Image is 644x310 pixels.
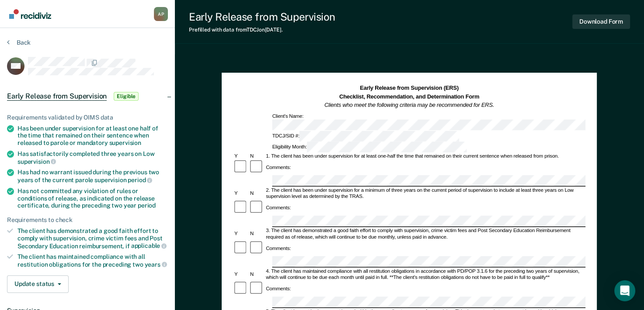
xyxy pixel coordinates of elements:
div: 1. The client has been under supervision for at least one-half the time that remained on their cu... [265,153,586,159]
div: N [249,271,265,278]
div: Has been under supervision for at least one half of the time that remained on their sentence when... [17,125,168,147]
button: Update status [7,275,69,293]
span: Eligible [114,92,139,101]
div: N [249,231,265,237]
div: Y [233,190,249,197]
div: Comments: [265,205,292,211]
span: Early Release from Supervision [7,92,107,101]
strong: Checklist, Recommendation, and Determination Form [339,93,479,99]
div: 3. The client has demonstrated a good faith effort to comply with supervision, crime victim fees ... [265,228,586,241]
strong: Early Release from Supervision (ERS) [360,85,459,91]
div: Y [233,231,249,237]
div: Has not committed any violation of rules or conditions of release, as indicated on the release ce... [17,187,168,209]
div: Open Intercom Messenger [614,280,635,301]
em: Clients who meet the following criteria may be recommended for ERS. [324,102,494,108]
div: A P [154,7,168,21]
span: applicable [131,242,167,249]
div: Requirements validated by OIMS data [7,114,168,121]
div: Comments: [265,285,292,292]
span: supervision [109,139,141,146]
div: Y [233,153,249,159]
div: The client has demonstrated a good faith effort to comply with supervision, crime victim fees and... [17,227,168,250]
div: TDCJ/SID #: [271,131,460,142]
div: Early Release from Supervision [189,11,335,23]
button: Back [7,39,31,46]
div: Prefilled with data from TDCJ on [DATE] . [189,27,335,33]
span: years [145,261,167,268]
div: Comments: [265,164,292,170]
div: N [249,190,265,197]
button: Profile dropdown button [154,7,168,21]
div: Has satisfactorily completed three years on Low [17,150,168,165]
div: Eligibility Month: [271,142,468,153]
div: 4. The client has maintained compliance with all restitution obligations in accordance with PD/PO... [265,268,586,281]
span: supervision [17,158,56,165]
div: Comments: [265,245,292,251]
div: Requirements to check [7,216,168,224]
button: Download Form [572,14,630,29]
div: N [249,153,265,159]
img: Recidiviz [9,9,51,19]
div: 2. The client has been under supervision for a minimum of three years on the current period of su... [265,187,586,200]
span: period [138,202,156,209]
div: Y [233,271,249,278]
div: The client has maintained compliance with all restitution obligations for the preceding two [17,253,168,268]
span: period [128,176,152,183]
div: Has had no warrant issued during the previous two years of the current parole supervision [17,169,168,183]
